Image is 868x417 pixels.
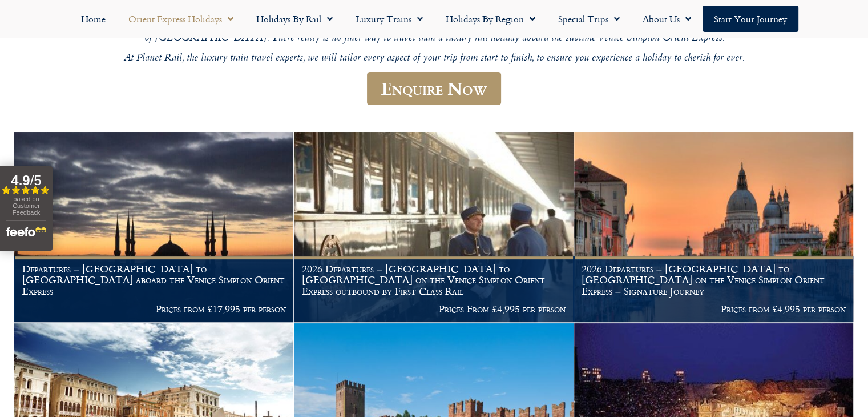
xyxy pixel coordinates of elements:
[22,263,286,297] h1: Departures – [GEOGRAPHIC_DATA] to [GEOGRAPHIC_DATA] aboard the Venice Simplon Orient Express
[117,6,245,32] a: Orient Express Holidays
[631,6,703,32] a: About Us
[434,6,547,32] a: Holidays by Region
[367,72,501,106] a: Enquire Now
[547,6,631,32] a: Special Trips
[302,263,566,297] h1: 2026 Departures – [GEOGRAPHIC_DATA] to [GEOGRAPHIC_DATA] on the Venice Simplon Orient Express out...
[294,132,574,323] a: 2026 Departures – [GEOGRAPHIC_DATA] to [GEOGRAPHIC_DATA] on the Venice Simplon Orient Express out...
[6,6,862,32] nav: Menu
[22,303,286,315] p: Prices from £17,995 per person
[14,132,294,323] a: Departures – [GEOGRAPHIC_DATA] to [GEOGRAPHIC_DATA] aboard the Venice Simplon Orient Express Pric...
[70,6,117,32] a: Home
[92,52,777,65] p: At Planet Rail, the luxury train travel experts, we will tailor every aspect of your trip from st...
[574,132,854,323] a: 2026 Departures – [GEOGRAPHIC_DATA] to [GEOGRAPHIC_DATA] on the Venice Simplon Orient Express – S...
[574,132,853,322] img: Orient Express Special Venice compressed
[703,6,798,32] a: Start your Journey
[245,6,344,32] a: Holidays by Rail
[92,5,777,45] p: As day breaks you awake to ever-changing views as you travel through [GEOGRAPHIC_DATA] towards [G...
[344,6,434,32] a: Luxury Trains
[582,303,845,315] p: Prices from £4,995 per person
[582,263,845,297] h1: 2026 Departures – [GEOGRAPHIC_DATA] to [GEOGRAPHIC_DATA] on the Venice Simplon Orient Express – S...
[302,303,566,315] p: Prices From £4,995 per person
